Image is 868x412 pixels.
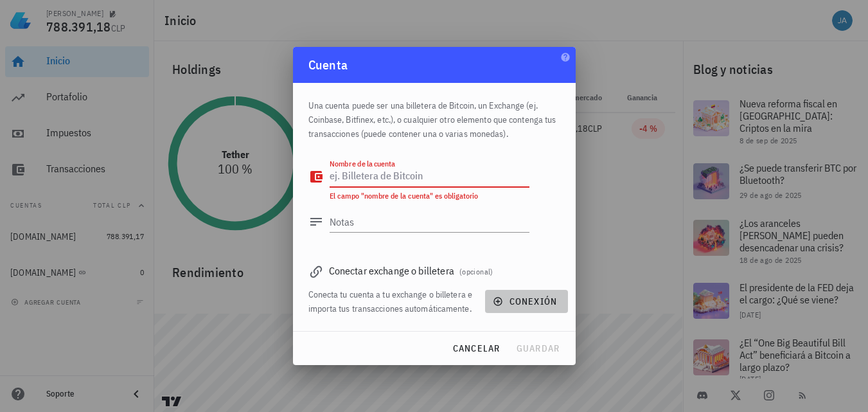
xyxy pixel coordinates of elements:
div: Una cuenta puede ser una billetera de Bitcoin, un Exchange (ej. Coinbase, Bitfinex, etc.), o cual... [308,83,560,148]
div: Conectar exchange o billetera [308,262,560,280]
button: conexión [485,290,567,313]
div: El campo "nombre de la cuenta" es obligatorio [330,192,529,200]
div: Conecta tu cuenta a tu exchange o billetera e importa tus transacciones automáticamente. [308,287,478,316]
div: Cuenta [293,47,576,83]
span: conexión [495,296,557,307]
span: (opcional) [459,267,493,276]
button: cancelar [447,337,505,360]
label: Nombre de la cuenta [330,159,395,168]
span: cancelar [452,343,500,354]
